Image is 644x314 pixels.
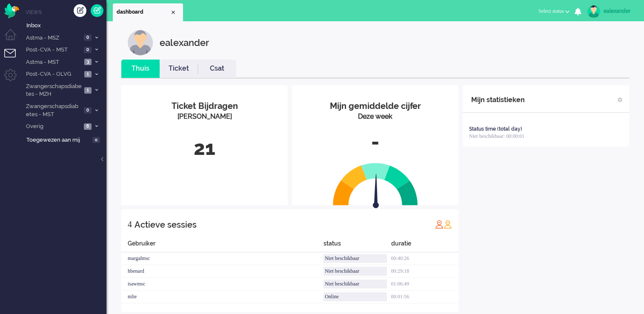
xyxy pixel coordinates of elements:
[333,163,418,206] img: semi_circle.svg
[391,291,458,303] div: 00:01:56
[121,291,323,303] div: mlie
[391,252,458,265] div: 00:40:26
[84,59,92,65] span: 3
[4,6,19,12] a: Omnidesk
[198,64,236,74] a: Csat
[435,220,444,228] img: profile_red.svg
[586,5,635,18] a: ealexander
[471,91,525,108] div: Mijn statistieken
[25,123,81,131] span: Overig
[298,112,452,122] div: Deze week
[323,267,386,276] div: Niet beschikbaar
[533,3,575,21] li: Select status
[587,5,600,18] img: avatar
[25,20,106,30] a: Inbox
[25,70,82,78] span: Post-CVA - OLVG
[323,280,386,288] div: Niet beschikbaar
[128,100,281,112] div: Ticket Bijdragen
[128,30,153,55] img: customer.svg
[91,4,103,17] a: Quick Ticket
[469,133,524,139] span: Niet beschikbaar: 00:00:01
[391,239,458,252] div: duratie
[84,34,92,41] span: 0
[25,135,106,144] a: Toegewezen aan mij 0
[121,64,160,74] a: Thuis
[604,7,635,15] div: ealexander
[160,60,198,78] li: Ticket
[84,107,92,114] span: 0
[128,216,132,233] div: 4
[25,34,81,42] span: Astma - MSZ
[121,278,323,291] div: isawmsc
[298,100,452,112] div: Mijn gemiddelde cijfer
[4,29,23,48] li: Dashboard menu
[358,174,394,210] img: arrow.svg
[121,239,323,252] div: Gebruiker
[391,278,458,291] div: 01:06:49
[298,128,452,156] div: -
[121,60,160,78] li: Thuis
[444,220,452,228] img: profile_orange.svg
[25,83,82,98] span: Zwangerschapsdiabetes - MZH
[74,4,86,17] div: Creëer ticket
[4,49,23,68] li: Tickets menu
[113,3,183,21] li: Dashboard
[4,69,23,88] li: Admin menu
[128,112,281,122] div: [PERSON_NAME]
[160,64,198,74] a: Ticket
[128,134,281,163] div: 21
[160,30,209,55] div: ealexander
[135,216,197,233] div: Actieve sessies
[117,9,170,16] span: dashboard
[121,265,323,278] div: hbenard
[25,58,82,66] span: Astma - MST
[170,9,177,16] div: Close tab
[84,123,92,130] span: 6
[84,47,92,53] span: 0
[391,265,458,278] div: 00:29:18
[323,239,391,252] div: status
[121,252,323,265] div: margalmsc
[25,103,81,118] span: Zwangerschapsdiabetes - MST
[4,3,19,18] img: flow_omnibird.svg
[25,46,81,54] span: Post-CVA - MST
[26,22,106,30] span: Inbox
[323,292,386,301] div: Online
[26,136,90,144] span: Toegewezen aan mij
[533,5,575,17] button: Select status
[84,87,92,94] span: 1
[92,137,100,143] span: 0
[323,254,386,263] div: Niet beschikbaar
[469,126,522,133] div: Status time (total day)
[198,60,236,78] li: Csat
[84,71,92,77] span: 1
[26,9,106,16] li: Views
[538,8,564,14] span: Select status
